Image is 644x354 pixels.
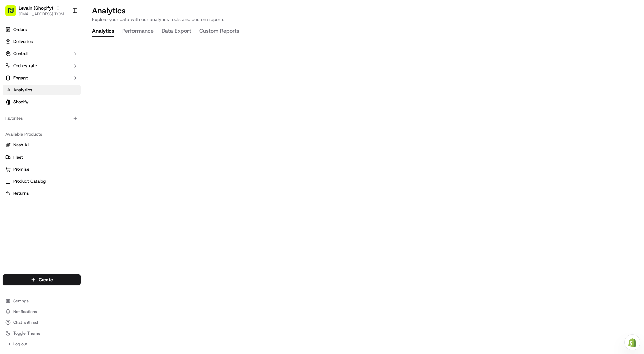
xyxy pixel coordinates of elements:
[162,26,191,37] button: Data Export
[4,95,54,107] a: 📗Knowledge Base
[3,328,81,338] button: Toggle Theme
[3,129,81,140] div: Available Products
[199,26,239,37] button: Custom Reports
[19,5,53,11] button: Levain (Shopify)
[39,276,53,283] span: Create
[3,113,81,124] div: Favorites
[5,154,78,160] a: Fleet
[13,63,37,69] span: Orchestrate
[5,178,78,184] a: Product Catalog
[5,190,78,196] a: Returns
[3,48,81,59] button: Control
[13,99,29,105] span: Shopify
[3,85,81,95] a: Analytics
[3,274,81,285] button: Create
[3,60,81,71] button: Orchestrate
[13,51,28,57] span: Control
[13,142,29,148] span: Nash AI
[13,97,51,104] span: Knowledge Base
[13,39,33,45] span: Deliveries
[7,98,12,103] div: 📗
[63,97,108,104] span: API Documentation
[3,140,81,150] button: Nash AI
[5,99,11,105] img: Shopify logo
[3,164,81,175] button: Promise
[3,296,81,306] button: Settings
[19,11,67,17] button: [EMAIL_ADDRESS][DOMAIN_NAME]
[47,114,81,119] a: Powered byPylon
[13,87,32,93] span: Analytics
[84,37,644,354] iframe: Analytics
[13,27,27,33] span: Orders
[3,318,81,327] button: Chat with us!
[13,320,38,325] span: Chat with us!
[13,154,23,160] span: Fleet
[13,166,29,172] span: Promise
[5,142,78,148] a: Nash AI
[3,307,81,316] button: Notifications
[13,330,40,336] span: Toggle Theme
[3,152,81,163] button: Fleet
[67,114,81,119] span: Pylon
[92,5,636,16] h2: Analytics
[3,339,81,349] button: Log out
[13,341,27,347] span: Log out
[92,26,114,37] button: Analytics
[57,98,62,103] div: 💻
[13,190,29,196] span: Returns
[5,166,78,172] a: Promise
[54,95,110,107] a: 💻API Documentation
[3,3,69,19] button: Levain (Shopify)[EMAIL_ADDRESS][DOMAIN_NAME]
[3,176,81,187] button: Product Catalog
[114,66,122,74] button: Start new chat
[3,24,81,35] a: Orders
[13,75,28,81] span: Engage
[13,298,29,304] span: Settings
[122,26,154,37] button: Performance
[3,97,81,107] a: Shopify
[3,36,81,47] a: Deliveries
[13,309,37,314] span: Notifications
[92,16,636,23] p: Explore your data with our analytics tools and custom reports
[13,178,46,184] span: Product Catalog
[3,188,81,199] button: Returns
[3,73,81,83] button: Engage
